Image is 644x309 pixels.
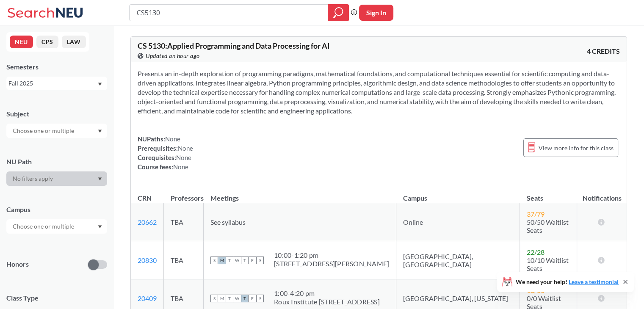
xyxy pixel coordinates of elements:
[98,225,102,229] svg: Dropdown arrow
[241,295,249,302] span: T
[328,4,349,21] div: magnifying glass
[138,218,157,226] a: 20662
[527,218,569,234] span: 50/50 Waitlist Seats
[587,47,620,56] span: 4 CREDITS
[8,79,97,88] div: Fall 2025
[6,205,107,214] div: Campus
[274,289,380,298] div: 1:00 - 4:20 pm
[527,256,569,272] span: 10/10 Waitlist Seats
[6,259,29,269] p: Honors
[6,293,107,303] span: Class Type
[173,163,188,171] span: None
[233,295,241,302] span: W
[138,256,157,264] a: 20830
[164,203,204,241] td: TBA
[138,193,152,203] div: CRN
[6,157,107,166] div: NU Path
[520,185,577,203] th: Seats
[6,124,107,138] div: Dropdown arrow
[98,177,102,181] svg: Dropdown arrow
[6,109,107,119] div: Subject
[226,257,233,264] span: T
[138,69,620,116] section: Presents an in-depth exploration of programming paradigms, mathematical foundations, and computat...
[210,295,218,302] span: S
[98,83,102,86] svg: Dropdown arrow
[204,185,396,203] th: Meetings
[527,248,544,256] span: 22 / 28
[256,257,264,264] span: S
[359,5,393,21] button: Sign In
[210,218,246,226] span: See syllabus
[36,36,58,48] button: CPS
[6,171,107,186] div: Dropdown arrow
[333,7,343,19] svg: magnifying glass
[138,134,193,171] div: NUPaths: Prerequisites: Corequisites: Course fees:
[176,154,191,161] span: None
[146,51,200,61] span: Updated an hour ago
[539,143,614,153] span: View more info for this class
[6,219,107,234] div: Dropdown arrow
[62,36,86,48] button: LAW
[98,130,102,133] svg: Dropdown arrow
[6,62,107,72] div: Semesters
[274,259,389,268] div: [STREET_ADDRESS][PERSON_NAME]
[165,135,180,143] span: None
[8,221,80,232] input: Choose one or multiple
[249,295,256,302] span: F
[138,41,330,50] span: CS 5130 : Applied Programming and Data Processing for AI
[10,36,33,48] button: NEU
[218,257,226,264] span: M
[136,6,322,20] input: Class, professor, course number, "phrase"
[256,295,264,302] span: S
[396,185,520,203] th: Campus
[241,257,249,264] span: T
[218,295,226,302] span: M
[226,295,233,302] span: T
[138,294,157,302] a: 20409
[8,126,80,136] input: Choose one or multiple
[6,77,107,90] div: Fall 2025Dropdown arrow
[164,241,204,279] td: TBA
[527,210,544,218] span: 37 / 79
[178,144,193,152] span: None
[274,251,389,259] div: 10:00 - 1:20 pm
[233,257,241,264] span: W
[210,257,218,264] span: S
[569,278,619,285] a: Leave a testimonial
[274,298,380,306] div: Roux Institute [STREET_ADDRESS]
[396,241,520,279] td: [GEOGRAPHIC_DATA], [GEOGRAPHIC_DATA]
[164,185,204,203] th: Professors
[249,257,256,264] span: F
[396,203,520,241] td: Online
[516,279,619,285] span: We need your help!
[577,185,627,203] th: Notifications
